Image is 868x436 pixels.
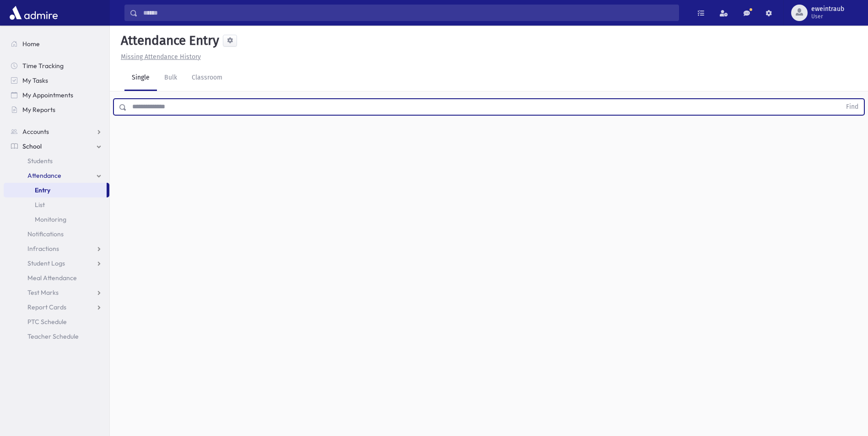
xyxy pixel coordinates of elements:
[4,314,109,329] a: PTC Schedule
[22,142,42,150] span: School
[157,65,184,91] a: Bulk
[27,245,59,253] span: Infractions
[4,285,109,300] a: Test Marks
[7,4,60,22] img: AdmirePro
[35,186,50,194] span: Entry
[22,91,73,99] span: My Appointments
[4,197,109,212] a: List
[4,227,109,241] a: Notifications
[22,76,48,85] span: My Tasks
[4,139,109,154] a: School
[4,183,107,197] a: Entry
[27,230,64,238] span: Notifications
[22,128,49,136] span: Accounts
[117,53,201,61] a: Missing Attendance History
[184,65,230,91] a: Classroom
[35,201,45,209] span: List
[4,329,109,344] a: Teacher Schedule
[811,5,844,13] span: eweintraub
[4,212,109,227] a: Monitoring
[22,62,64,70] span: Time Tracking
[841,99,864,115] button: Find
[4,102,109,117] a: My Reports
[27,259,65,267] span: Student Logs
[27,157,53,165] span: Students
[4,88,109,102] a: My Appointments
[4,168,109,183] a: Attendance
[22,106,55,114] span: My Reports
[811,13,844,20] span: User
[35,215,66,223] span: Monitoring
[138,5,679,21] input: Search
[27,318,67,326] span: PTC Schedule
[4,154,109,168] a: Students
[117,33,219,48] h5: Attendance Entry
[27,171,61,180] span: Attendance
[4,73,109,88] a: My Tasks
[22,40,40,48] span: Home
[4,37,109,51] a: Home
[121,53,201,61] u: Missing Attendance History
[4,241,109,256] a: Infractions
[124,65,157,91] a: Single
[27,288,59,297] span: Test Marks
[27,274,77,282] span: Meal Attendance
[27,303,66,311] span: Report Cards
[4,124,109,139] a: Accounts
[4,58,109,73] a: Time Tracking
[4,256,109,271] a: Student Logs
[4,300,109,314] a: Report Cards
[4,271,109,285] a: Meal Attendance
[27,332,79,340] span: Teacher Schedule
